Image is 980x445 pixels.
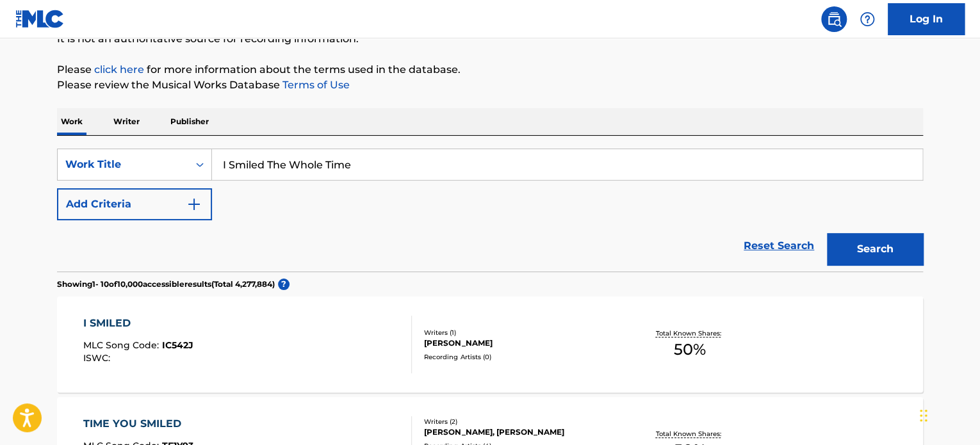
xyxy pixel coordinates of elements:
[83,339,162,351] span: MLC Song Code :
[57,31,923,47] p: It is not an authoritative source for recording information.
[424,417,617,426] div: Writers ( 2 )
[280,79,350,91] a: Terms of Use
[186,197,202,212] img: 9d2ae6d4665cec9f34b9.svg
[424,426,617,438] div: [PERSON_NAME], [PERSON_NAME]
[110,108,143,135] p: Writer
[83,352,113,364] span: ISWC :
[655,429,724,439] p: Total Known Shares:
[57,108,86,135] p: Work
[424,328,617,337] div: Writers ( 1 )
[57,296,923,392] a: I SMILEDMLC Song Code:IC542JISWC:Writers (1)[PERSON_NAME]Recording Artists (0)Total Known Shares:50%
[83,316,193,331] div: I SMILED
[821,6,847,32] a: Public Search
[860,12,875,27] img: help
[278,279,290,290] span: ?
[57,279,275,290] p: Showing 1 - 10 of 10,000 accessible results (Total 4,277,884 )
[57,188,212,220] button: Add Criteria
[826,12,842,27] img: search
[65,157,181,172] div: Work Title
[916,384,980,445] iframe: Chat Widget
[424,352,617,362] div: Recording Artists ( 0 )
[737,232,821,260] a: Reset Search
[920,396,927,435] div: Drag
[83,416,193,432] div: TIME YOU SMILED
[167,108,213,135] p: Publisher
[162,339,193,351] span: IC542J
[94,63,144,76] a: click here
[57,149,923,271] form: Search Form
[15,10,65,28] img: MLC Logo
[827,233,923,265] button: Search
[674,338,706,361] span: 50 %
[57,62,923,77] p: Please for more information about the terms used in the database.
[888,3,965,35] a: Log In
[655,328,724,338] p: Total Known Shares:
[424,337,617,349] div: [PERSON_NAME]
[854,6,880,32] div: Help
[57,77,923,93] p: Please review the Musical Works Database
